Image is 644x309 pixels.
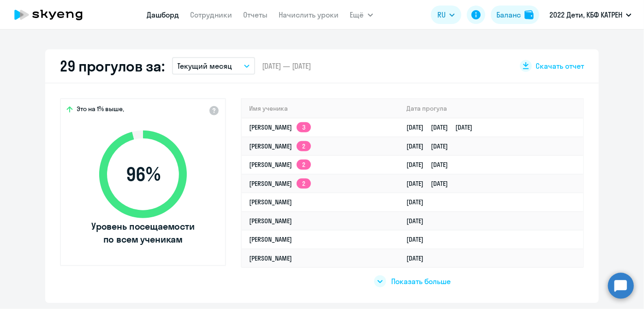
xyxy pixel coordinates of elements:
a: [PERSON_NAME] [249,235,292,244]
a: [PERSON_NAME] [249,217,292,225]
app-skyeng-badge: 2 [297,141,311,151]
a: [DATE] [407,235,431,244]
a: [DATE] [407,254,431,262]
a: Дашборд [147,10,179,19]
p: Текущий месяц [178,60,233,71]
span: Это на 1% выше, [77,105,124,116]
a: Отчеты [244,10,268,19]
span: Показать больше [392,276,451,286]
span: 96 % [90,163,196,185]
a: [PERSON_NAME]3 [249,123,311,131]
a: [PERSON_NAME]2 [249,179,311,188]
app-skyeng-badge: 2 [297,178,311,189]
h2: 29 прогулов за: [60,57,165,75]
button: RU [431,6,461,24]
a: [DATE][DATE] [407,179,456,188]
a: [DATE] [407,217,431,225]
a: Сотрудники [191,10,233,19]
a: [DATE][DATE] [407,142,456,150]
span: Уровень посещаемости по всем ученикам [90,220,196,246]
img: balance [525,10,534,19]
div: Баланс [496,9,521,20]
a: [DATE] [407,198,431,206]
a: [PERSON_NAME] [249,198,292,206]
app-skyeng-badge: 3 [297,122,311,132]
a: [DATE][DATE][DATE] [407,123,480,131]
th: Дата прогула [400,99,583,118]
button: 2022 Дети, КБФ КАТРЕН [545,4,636,26]
button: Текущий месяц [172,57,255,75]
button: Ещё [350,6,373,24]
span: [DATE] — [DATE] [262,61,311,71]
span: RU [437,9,446,20]
a: [PERSON_NAME]2 [249,160,311,169]
a: [DATE][DATE] [407,160,456,169]
a: [PERSON_NAME] [249,254,292,262]
span: Ещё [350,9,364,20]
button: Балансbalance [491,6,539,24]
app-skyeng-badge: 2 [297,160,311,170]
th: Имя ученика [242,99,400,118]
a: Начислить уроки [279,10,339,19]
span: Скачать отчет [536,61,584,71]
a: [PERSON_NAME]2 [249,142,311,150]
p: 2022 Дети, КБФ КАТРЕН [549,9,622,20]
